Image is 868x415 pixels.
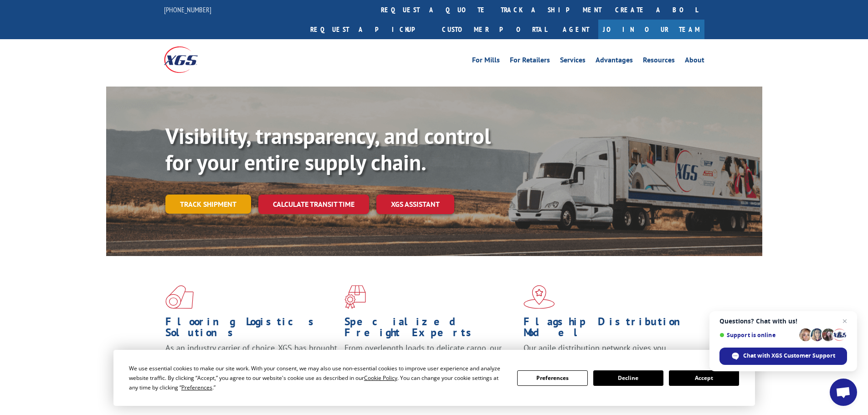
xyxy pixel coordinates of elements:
div: We use essential cookies to make our site work. With your consent, we may also use non-essential ... [129,364,506,392]
a: About [685,56,704,67]
b: Visibility, transparency, and control for your entire supply chain. [165,122,491,176]
a: Join Our Team [598,20,704,39]
a: Request a pickup [303,20,435,39]
span: Cookie Policy [364,374,397,382]
span: Chat with XGS Customer Support [743,352,835,360]
button: Decline [593,370,663,386]
div: Chat with XGS Customer Support [719,348,847,365]
span: Close chat [839,316,850,327]
a: Resources [643,56,675,67]
button: Preferences [517,370,587,386]
a: [PHONE_NUMBER] [164,5,211,14]
h1: Flagship Distribution Model [524,316,696,343]
div: Cookie Consent Prompt [113,350,755,406]
a: Services [560,56,586,67]
a: Track shipment [165,195,251,214]
img: xgs-icon-flagship-distribution-model-red [524,285,555,309]
span: Questions? Chat with us! [719,318,847,325]
img: xgs-icon-focused-on-flooring-red [344,285,366,309]
img: xgs-icon-total-supply-chain-intelligence-red [165,285,194,309]
p: From overlength loads to delicate cargo, our experienced staff knows the best way to move your fr... [344,343,517,383]
a: Agent [554,20,598,39]
h1: Flooring Logistics Solutions [165,316,338,343]
a: XGS ASSISTANT [376,195,454,214]
span: As an industry carrier of choice, XGS has brought innovation and dedication to flooring logistics... [165,343,337,375]
span: Support is online [719,332,796,338]
a: Calculate transit time [258,195,369,214]
div: Open chat [830,379,857,406]
a: For Mills [472,56,500,67]
span: Preferences [181,384,212,391]
span: Our agile distribution network gives you nationwide inventory management on demand. [524,343,691,364]
a: Advantages [596,56,633,67]
a: Customer Portal [435,20,554,39]
h1: Specialized Freight Experts [344,316,517,343]
a: For Retailers [510,56,550,67]
button: Accept [669,370,739,386]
